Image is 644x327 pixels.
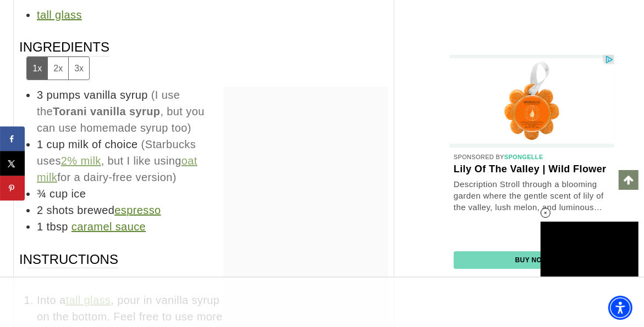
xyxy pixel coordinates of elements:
[37,89,43,101] span: 3
[515,256,549,264] a: BUY NOW
[49,188,68,200] span: cup
[27,57,47,80] button: Adjust servings by 1x
[47,89,81,101] span: pumps
[603,55,614,64] img: OBA_TRANS.png
[71,221,146,233] a: caramel sauce
[47,57,68,80] button: Adjust servings by 2x
[47,138,65,150] span: cup
[53,105,160,117] strong: Torani vanilla syrup
[454,154,543,160] a: Sponsored BySpongelle
[37,221,43,233] span: 1
[114,204,161,216] a: espresso
[37,138,43,150] span: 1
[37,155,197,183] a: oat milk
[37,89,205,134] span: (I use the , but you can use homemade syrup too)
[454,163,610,176] a: Lily of the Valley | Wild Flower
[68,57,89,80] button: Adjust servings by 3x
[19,38,109,80] span: Ingredients
[47,204,74,216] span: shots
[37,9,82,21] a: tall glass
[68,138,138,150] span: milk of choice
[61,155,101,167] a: 2% milk
[608,296,632,320] div: Accessibility Menu
[84,89,148,101] span: vanilla syrup
[77,204,161,216] span: brewed
[37,138,197,183] span: (Starbucks uses , but I like using for a dairy-free version)
[19,251,118,285] span: Instructions
[47,221,68,233] span: tbsp
[71,188,86,200] span: ice
[37,188,46,200] span: ¾
[454,178,610,213] a: Description Stroll through a blooming garden where the gentle scent of lily of the valley, lush m...
[504,154,543,160] span: Spongelle
[37,204,43,216] span: 2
